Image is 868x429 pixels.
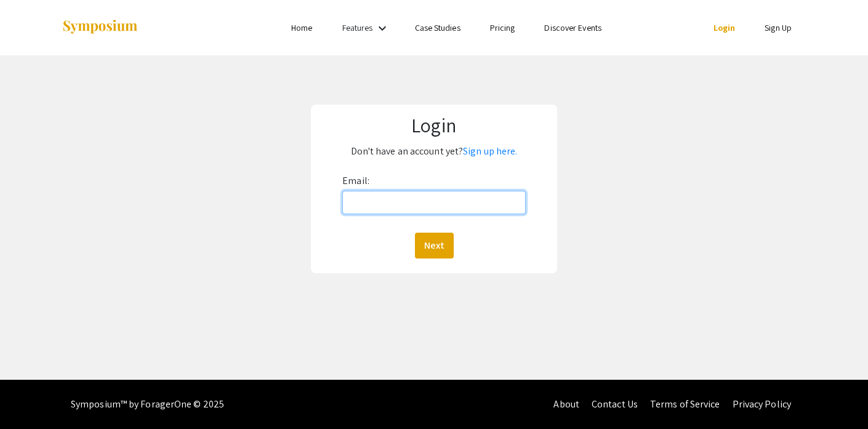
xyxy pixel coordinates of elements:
[765,22,792,33] a: Sign Up
[319,142,549,161] p: Don't have an account yet?
[650,398,720,411] a: Terms of Service
[9,374,52,420] iframe: Chat
[490,22,515,33] a: Pricing
[415,233,454,259] button: Next
[62,19,139,36] img: Symposium by ForagerOne
[592,398,638,411] a: Contact Us
[319,113,549,137] h1: Login
[71,380,224,429] div: Symposium™ by ForagerOne © 2025
[415,22,460,33] a: Case Studies
[342,171,369,191] label: Email:
[463,145,517,158] a: Sign up here.
[733,398,791,411] a: Privacy Policy
[291,22,312,33] a: Home
[342,22,373,33] a: Features
[553,398,579,411] a: About
[375,21,390,36] mat-icon: Expand Features list
[713,22,736,33] a: Login
[544,22,601,33] a: Discover Events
